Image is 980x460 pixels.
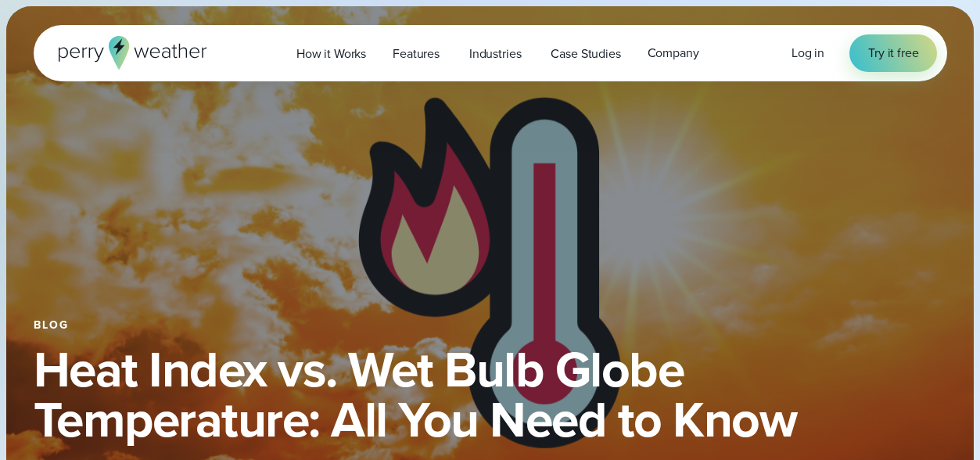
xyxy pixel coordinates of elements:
[648,44,699,63] span: Company
[469,45,522,63] span: Industries
[792,44,824,62] span: Log in
[849,34,937,72] a: Try it free
[537,38,634,70] a: Case Studies
[792,44,824,63] a: Log in
[34,344,947,444] h1: Heat Index vs. Wet Bulb Globe Temperature: All You Need to Know
[868,44,918,63] span: Try it free
[393,45,440,63] span: Features
[296,45,366,63] span: How it Works
[551,45,620,63] span: Case Studies
[34,319,947,332] div: Blog
[283,38,379,70] a: How it Works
